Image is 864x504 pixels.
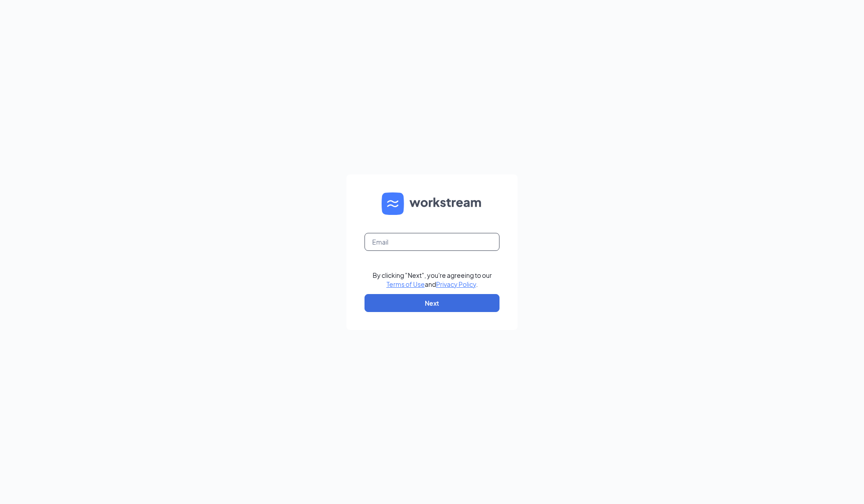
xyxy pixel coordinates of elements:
a: Privacy Policy [436,280,476,288]
div: By clicking "Next", you're agreeing to our and . [373,271,492,289]
img: WS logo and Workstream text [382,192,482,215]
input: Email [364,233,499,251]
button: Next [364,294,499,312]
a: Terms of Use [387,280,425,288]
